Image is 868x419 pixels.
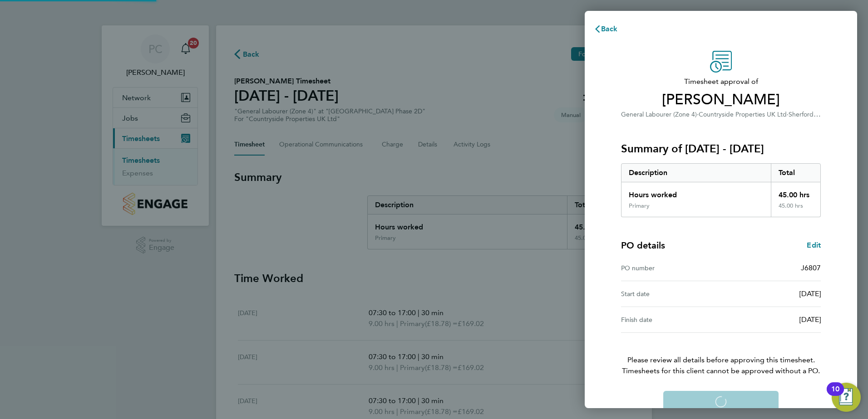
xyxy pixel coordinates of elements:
[771,182,821,202] div: 45.00 hrs
[621,91,821,109] span: [PERSON_NAME]
[621,263,721,273] div: PO number
[789,110,863,118] span: Sherford Linden Phase 2D
[771,202,821,217] div: 45.00 hrs
[721,288,821,299] div: [DATE]
[621,76,821,87] span: Timesheet approval of
[621,288,721,299] div: Start date
[807,241,821,249] span: Edit
[610,333,832,376] p: Please review all details before approving this timesheet.
[601,24,618,33] span: Back
[621,239,665,252] h4: PO details
[629,202,650,209] div: Primary
[621,163,821,217] div: Summary of 18 - 24 Aug 2025
[697,111,699,118] span: ·
[787,111,789,118] span: ·
[721,314,821,325] div: [DATE]
[801,263,821,272] span: J6807
[831,389,839,401] div: 10
[621,182,771,202] div: Hours worked
[610,365,832,376] span: Timesheets for this client cannot be approved without a PO.
[832,383,861,412] button: Open Resource Center, 10 new notifications
[621,164,771,182] div: Description
[771,164,821,182] div: Total
[621,314,721,325] div: Finish date
[621,141,821,156] h3: Summary of [DATE] - [DATE]
[621,111,697,118] span: General Labourer (Zone 4)
[585,20,627,38] button: Back
[807,240,821,251] a: Edit
[699,111,787,118] span: Countryside Properties UK Ltd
